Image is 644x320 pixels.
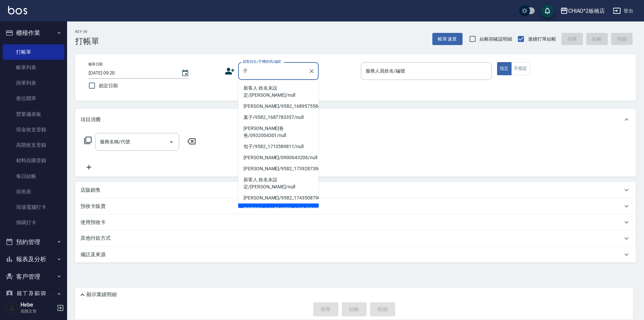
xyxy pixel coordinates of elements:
[80,219,106,226] p: 使用預收卡
[3,91,64,106] a: 座位開單
[75,30,99,34] h2: Key In
[238,83,319,101] li: 新客人 姓名未設定/[PERSON_NAME]/null
[238,152,319,163] li: [PERSON_NAME]/0900643206/null
[3,268,64,285] button: 客戶管理
[3,24,64,42] button: 櫃檯作業
[238,163,319,174] li: [PERSON_NAME]/9582_1739287386/null
[3,106,64,122] a: 營業儀表板
[3,153,64,168] a: 材料自購登錄
[432,33,463,45] button: 帳單速查
[75,214,636,230] div: 使用預收卡
[238,101,319,112] li: [PERSON_NAME]/9582_1689575584/null
[75,246,636,263] div: 備註及來源
[511,62,530,75] button: 不指定
[75,37,99,46] h3: 打帳單
[238,203,319,215] li: [PERSON_NAME]/9582_1692430612/null
[3,184,64,199] a: 排班表
[177,65,193,81] button: Choose date, selected date is 2025-09-20
[3,137,64,153] a: 高階收支登錄
[238,141,319,152] li: 包子/9582_1713589811/null
[75,230,636,246] div: 其他付款方式
[3,44,64,60] a: 打帳單
[480,36,513,43] span: 結帳前確認明細
[3,75,64,91] a: 掛單列表
[238,123,319,141] li: [PERSON_NAME]爸爸/0932004301/null
[80,116,101,123] p: 項目消費
[75,182,636,198] div: 店販銷售
[8,6,27,14] img: Logo
[3,285,64,303] button: 員工及薪資
[99,82,118,89] span: 鎖定日期
[80,203,106,210] p: 預收卡販賣
[238,112,319,123] li: 葉子/9582_1687783357/null
[3,199,64,215] a: 現場電腦打卡
[3,169,64,184] a: 每日結帳
[568,7,605,15] div: CHIAO^2板橋店
[80,187,101,194] p: 店販銷售
[89,62,103,67] label: 帳單日期
[20,308,55,314] p: 高階主管
[75,198,636,214] div: 預收卡販賣
[528,36,556,43] span: 連續打單結帳
[541,4,554,17] button: save
[87,291,117,298] p: 顯示業績明細
[75,109,636,130] div: 項目消費
[243,59,281,64] label: 顧客姓名/手機號碼/編號
[80,235,114,242] p: 其他付款方式
[307,66,316,76] button: Clear
[89,67,174,79] input: YYYY/MM/DD hh:mm
[5,301,19,315] img: Person
[3,122,64,137] a: 現金收支登錄
[497,62,512,75] button: 指定
[3,250,64,268] button: 報表及分析
[3,233,64,251] button: 預約管理
[20,302,55,308] h5: Hebe
[610,5,636,17] button: 登出
[3,215,64,230] a: 掃碼打卡
[238,192,319,203] li: [PERSON_NAME]/9582_1743508790/null
[238,174,319,192] li: 新客人 姓名未設定/[PERSON_NAME]/null
[166,137,177,147] button: Open
[557,4,608,18] button: CHIAO^2板橋店
[3,60,64,75] a: 帳單列表
[80,251,106,258] p: 備註及來源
